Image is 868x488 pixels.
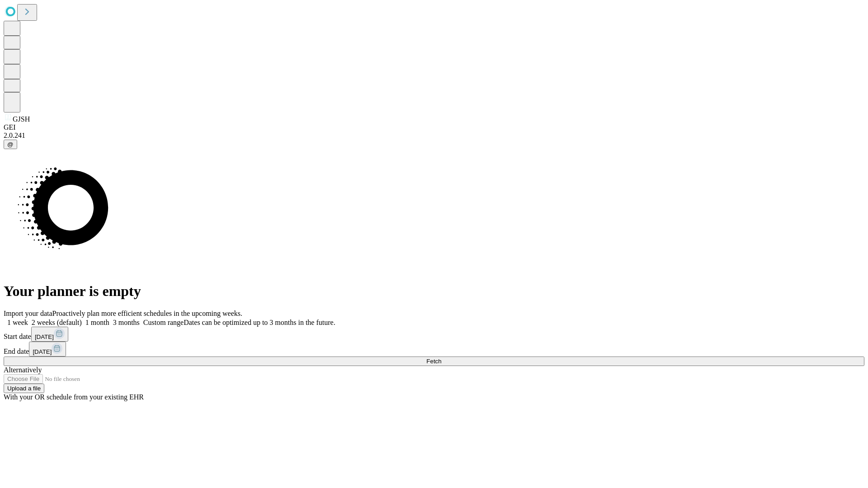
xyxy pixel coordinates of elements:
span: @ [7,141,14,148]
span: Alternatively [4,366,42,374]
button: [DATE] [29,342,66,357]
span: GJSH [13,115,30,123]
span: [DATE] [35,333,54,340]
span: Import your data [4,310,52,317]
div: End date [4,342,864,357]
button: [DATE] [31,327,68,342]
span: Dates can be optimized up to 3 months in the future. [184,319,335,326]
span: Proactively plan more efficient schedules in the upcoming weeks. [52,310,242,317]
div: Start date [4,327,864,342]
button: Upload a file [4,384,44,393]
span: 3 months [113,319,140,326]
span: 1 month [85,319,109,326]
span: [DATE] [33,348,52,355]
button: @ [4,140,17,149]
div: 2.0.241 [4,131,864,140]
span: 1 week [7,319,28,326]
span: Custom range [143,319,184,326]
span: Fetch [426,358,441,365]
h1: Your planner is empty [4,283,864,300]
button: Fetch [4,357,864,366]
span: With your OR schedule from your existing EHR [4,393,144,401]
div: GEI [4,123,864,131]
span: 2 weeks (default) [32,319,82,326]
